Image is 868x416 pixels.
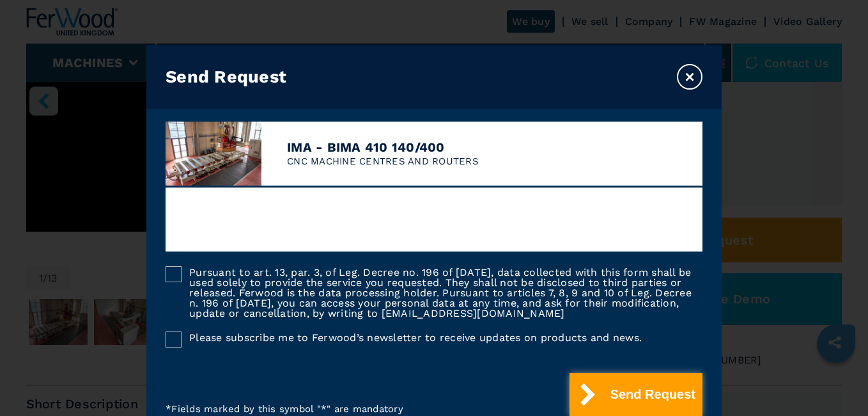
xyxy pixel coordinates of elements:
button: Send Request [570,373,702,416]
label: Please subscribe me to Ferwood’s newsletter to receive updates on products and news. [182,332,642,343]
h3: Send Request [166,67,286,87]
p: * Fields marked by this symbol "*" are mandatory [166,403,403,416]
p: CNC MACHINE CENTRES AND ROUTERS [287,155,479,168]
button: × [677,64,702,90]
h4: IMA - BIMA 410 140/400 [287,140,479,155]
label: Pursuant to art. 13, par. 3, of Leg. Decree no. 196 of [DATE], data collected with this form shal... [182,266,702,319]
img: image [166,122,261,186]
